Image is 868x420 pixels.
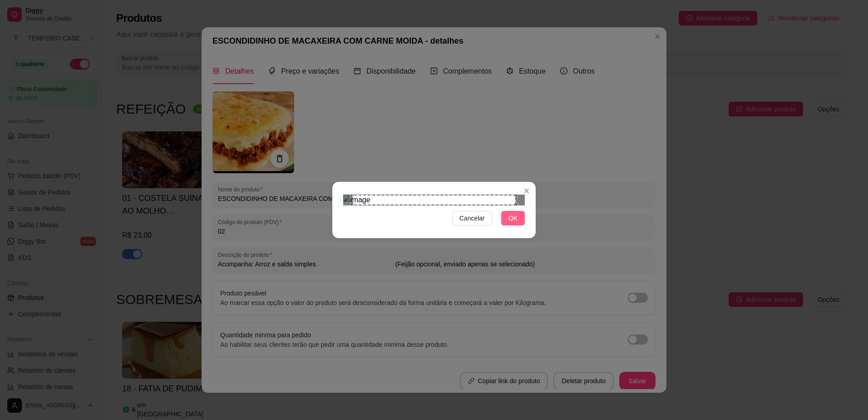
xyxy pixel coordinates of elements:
div: Use the arrow keys to move the crop selection area [352,195,516,205]
button: Cancelar [452,211,492,225]
button: OK [501,211,525,225]
button: Close [519,184,534,198]
span: Cancelar [459,213,485,223]
span: OK [508,213,518,223]
img: image [343,195,525,205]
